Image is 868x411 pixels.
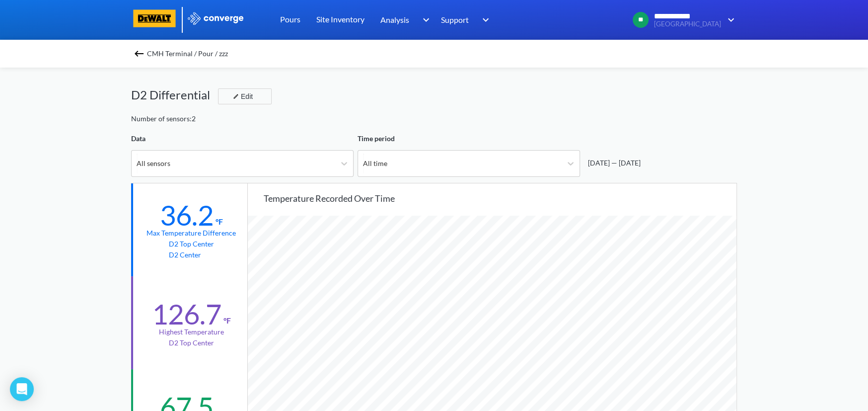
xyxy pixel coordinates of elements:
[264,191,736,205] div: Temperature recorded over time
[476,14,492,26] img: downArrow.svg
[380,13,409,26] span: Analysis
[229,90,255,102] div: Edit
[133,48,145,60] img: backspace.svg
[131,9,178,27] img: logo-dewalt.svg
[721,14,737,26] img: downArrow.svg
[131,113,196,124] div: Number of sensors: 2
[654,20,721,28] span: [GEOGRAPHIC_DATA]
[218,88,272,104] button: Edit
[233,93,239,99] img: edit-icon.svg
[159,327,224,337] div: Highest temperature
[416,14,432,26] img: downArrow.svg
[187,12,244,25] img: logo_ewhite.svg
[441,13,469,26] span: Support
[131,133,354,144] div: Data
[131,85,218,104] div: D2 Differential
[169,249,214,260] p: D2 Center
[10,377,34,401] div: Open Intercom Messenger
[137,158,170,169] div: All sensors
[363,158,387,169] div: All time
[160,198,214,232] div: 36.2
[169,239,214,249] p: D2 Top Center
[169,337,214,348] p: D2 Top Center
[147,47,228,61] span: CMH Terminal / Pour / zzz
[584,158,641,168] div: [DATE] — [DATE]
[358,133,580,144] div: Time period
[152,297,221,331] div: 126.7
[146,228,236,239] div: Max temperature difference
